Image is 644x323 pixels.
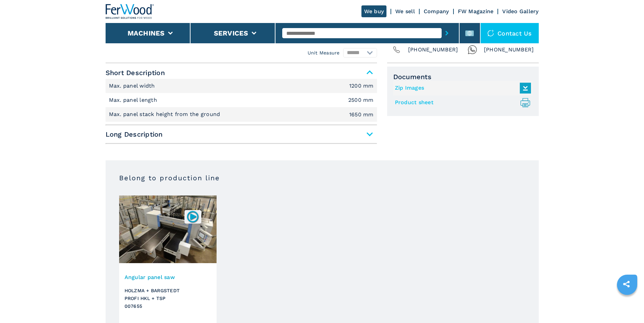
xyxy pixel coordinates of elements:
[106,128,377,140] span: Long Description
[106,79,377,122] div: Short Description
[349,112,374,117] em: 1650 mm
[308,49,340,56] em: Unit Measure
[109,96,159,104] p: Max. panel length
[106,4,154,19] img: Ferwood
[502,8,538,15] a: Video Gallery
[392,45,401,54] img: Phone
[128,29,165,37] button: Machines
[106,67,377,79] span: Short Description
[125,273,211,281] h3: Angular panel saw
[395,83,528,94] a: Zip Images
[109,111,222,118] p: Max. panel stack height from the ground
[349,83,374,89] em: 1200 mm
[615,293,639,318] iframe: Chat
[186,210,199,223] img: 007655
[484,45,534,54] span: [PHONE_NUMBER]
[348,97,374,103] em: 2500 mm
[395,97,528,108] a: Product sheet
[214,29,248,37] button: Services
[481,23,539,43] div: Contact us
[125,287,211,310] h3: HOLZMA + BARGSTEDT PROFI HKL + TSP 007655
[119,195,217,263] img: Angular panel saw HOLZMA + BARGSTEDT PROFI HKL + TSP
[408,45,458,54] span: [PHONE_NUMBER]
[487,30,494,37] img: Contact us
[442,25,452,41] button: submit-button
[618,276,635,293] a: sharethis
[109,82,157,90] p: Max. panel width
[393,73,533,81] span: Documents
[361,5,387,17] a: We buy
[395,8,415,15] a: We sell
[424,8,449,15] a: Company
[468,45,477,54] img: Whatsapp
[458,8,494,15] a: FW Magazine
[119,174,220,182] h4: Belong to production line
